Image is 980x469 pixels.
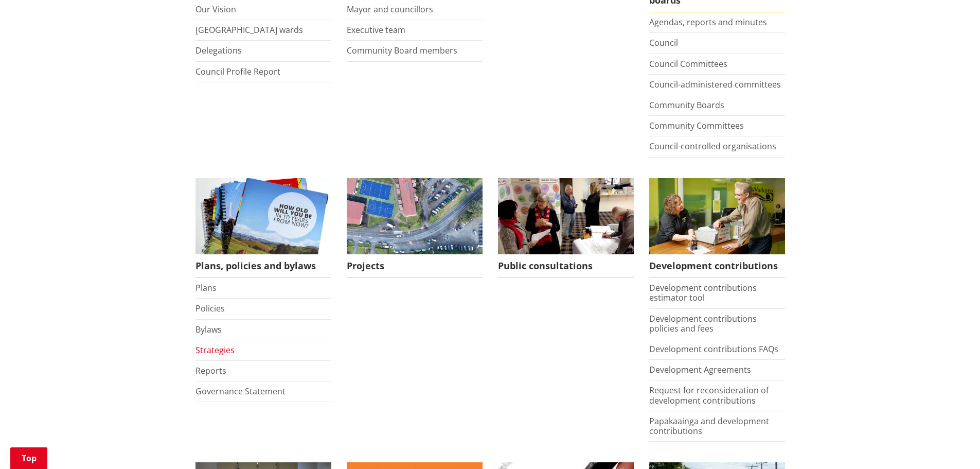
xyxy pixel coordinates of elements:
[933,426,970,463] iframe: Messenger Launcher
[347,254,483,278] span: Projects
[649,385,769,406] a: Request for reconsideration of development contributions
[498,178,634,255] img: public-consultations
[347,4,433,15] a: Mayor and councillors
[649,364,751,375] a: Development Agreements
[195,303,225,314] a: Policies
[195,365,226,376] a: Reports
[649,178,785,279] a: FInd out more about fees and fines here Development contributions
[195,344,235,356] a: Strategies
[195,24,303,36] a: [GEOGRAPHIC_DATA] wards
[195,386,286,397] a: Governance Statement
[649,141,776,152] a: Council-controlled organisations
[195,254,331,278] span: Plans, policies and bylaws
[195,178,331,279] a: We produce a number of plans, policies and bylaws including the Long Term Plan Plans, policies an...
[649,37,678,48] a: Council
[649,16,767,28] a: Agendas, reports and minutes
[195,178,331,255] img: Long Term Plan
[347,24,405,36] a: Executive team
[649,79,781,90] a: Council-administered committees
[649,415,769,437] a: Papakaainga and development contributions
[649,254,785,278] span: Development contributions
[10,447,47,469] a: Top
[649,120,744,131] a: Community Committees
[195,324,222,335] a: Bylaws
[649,282,757,303] a: Development contributions estimator tool
[195,66,280,77] a: Council Profile Report
[649,58,727,70] a: Council Committees
[649,313,757,334] a: Development contributions policies and fees
[195,282,217,293] a: Plans
[649,178,785,255] img: Fees
[649,99,724,111] a: Community Boards
[649,343,778,355] a: Development contributions FAQs
[347,45,457,56] a: Community Board members
[195,4,236,15] a: Our Vision
[498,254,634,278] span: Public consultations
[195,45,242,56] a: Delegations
[498,178,634,279] a: public-consultations Public consultations
[347,178,483,255] img: DJI_0336
[347,178,483,279] a: Projects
